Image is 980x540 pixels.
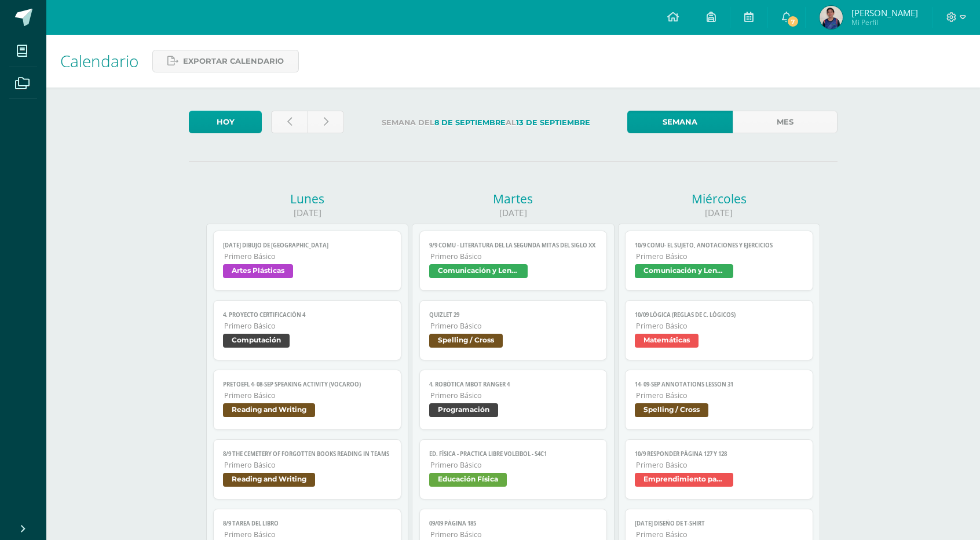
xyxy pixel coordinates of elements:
[635,403,708,417] span: Spelling / Cross
[429,473,507,487] span: Educación Física
[206,191,408,207] div: Lunes
[627,111,732,133] a: Semana
[419,300,608,360] a: Quizlet 29Primero BásicoSpelling / Cross
[635,311,803,319] span: 10/09 Lógica (Reglas de C. Lógicos)
[820,6,843,29] img: de6150c211cbc1f257cf4b5405fdced8.png
[429,450,598,458] span: Ed. Física - PRACTICA LIBRE Voleibol - S4C1
[189,111,262,133] a: Hoy
[213,439,401,499] a: 8/9 The Cemetery of Forgotten books reading in TEAMSPrimero BásicoReading and Writing
[430,321,598,331] span: Primero Básico
[223,311,392,319] span: 4. Proyecto certificación 4
[224,530,392,539] span: Primero Básico
[429,381,598,388] span: 4. Robótica MBOT RANGER 4
[223,242,392,249] span: [DATE] Dibujo de [GEOGRAPHIC_DATA]
[636,321,803,331] span: Primero Básico
[213,300,401,360] a: 4. Proyecto certificación 4Primero BásicoComputación
[223,334,290,348] span: Computación
[733,111,838,133] a: Mes
[636,460,803,470] span: Primero Básico
[223,473,315,487] span: Reading and Writing
[412,191,614,207] div: Martes
[224,391,392,400] span: Primero Básico
[224,460,392,470] span: Primero Básico
[223,403,315,417] span: Reading and Writing
[412,207,614,219] div: [DATE]
[635,334,699,348] span: Matemáticas
[429,403,498,417] span: Programación
[851,7,918,19] span: [PERSON_NAME]
[625,370,813,430] a: 14- 09-sep Annotations Lesson 31Primero BásicoSpelling / Cross
[851,17,918,27] span: Mi Perfil
[618,191,820,207] div: Miércoles
[429,311,598,319] span: Quizlet 29
[635,381,803,388] span: 14- 09-sep Annotations Lesson 31
[152,50,299,72] a: Exportar calendario
[625,231,813,291] a: 10/9 COMU- El sujeto, Anotaciones y ejerciciosPrimero BásicoComunicación y Lenguaje
[223,264,293,278] span: Artes Plásticas
[224,251,392,261] span: Primero Básico
[635,473,733,487] span: Emprendimiento para la productividad
[213,370,401,430] a: PreToefl 4- 08-sep Speaking activity (Vocaroo)Primero BásicoReading and Writing
[353,111,618,134] label: Semana del al
[430,391,598,400] span: Primero Básico
[618,207,820,219] div: [DATE]
[430,251,598,261] span: Primero Básico
[60,50,138,72] span: Calendario
[434,118,506,127] strong: 8 de Septiembre
[516,118,590,127] strong: 13 de Septiembre
[429,264,528,278] span: Comunicación y Lenguaje
[636,251,803,261] span: Primero Básico
[430,530,598,539] span: Primero Básico
[224,321,392,331] span: Primero Básico
[223,450,392,458] span: 8/9 The Cemetery of Forgotten books reading in TEAMS
[419,370,608,430] a: 4. Robótica MBOT RANGER 4Primero BásicoProgramación
[419,439,608,499] a: Ed. Física - PRACTICA LIBRE Voleibol - S4C1Primero BásicoEducación Física
[625,300,813,360] a: 10/09 Lógica (Reglas de C. Lógicos)Primero BásicoMatemáticas
[636,530,803,539] span: Primero Básico
[635,520,803,527] span: [DATE] Diseño de T-shirt
[213,231,401,291] a: [DATE] Dibujo de [GEOGRAPHIC_DATA]Primero BásicoArtes Plásticas
[635,450,803,458] span: 10/9 Responder página 127 y 128
[183,50,284,72] span: Exportar calendario
[635,242,803,249] span: 10/9 COMU- El sujeto, Anotaciones y ejercicios
[787,15,799,28] span: 7
[429,242,598,249] span: 9/9 COMU - Literatura del la segunda mitas del siglo XX
[429,520,598,527] span: 09/09 Página 185
[635,264,733,278] span: Comunicación y Lenguaje
[223,381,392,388] span: PreToefl 4- 08-sep Speaking activity (Vocaroo)
[223,520,392,527] span: 8/9 Tarea del libro
[636,391,803,400] span: Primero Básico
[429,334,503,348] span: Spelling / Cross
[430,460,598,470] span: Primero Básico
[206,207,408,219] div: [DATE]
[625,439,813,499] a: 10/9 Responder página 127 y 128Primero BásicoEmprendimiento para la productividad
[419,231,608,291] a: 9/9 COMU - Literatura del la segunda mitas del siglo XXPrimero BásicoComunicación y Lenguaje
